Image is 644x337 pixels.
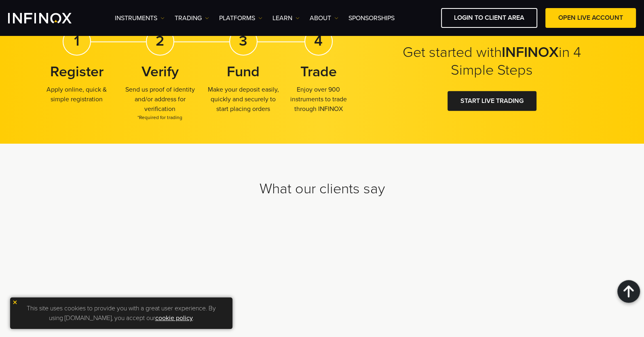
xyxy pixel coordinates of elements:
p: Make your deposit easily, quickly and securely to start placing orders [206,85,281,114]
strong: INFINOX [502,44,559,61]
a: TRADING [175,13,209,23]
p: Apply online, quick & simple registration [39,85,114,104]
strong: 4 [314,32,323,50]
img: yellow close icon [12,299,18,305]
strong: Verify [141,63,179,80]
a: Instruments [115,13,165,23]
h2: Get started with in 4 Simple Steps [391,44,593,80]
strong: Fund [227,63,260,80]
a: Learn [272,13,300,23]
strong: 3 [239,32,247,50]
a: LOGIN TO CLIENT AREA [441,8,537,28]
a: START LIVE TRADING [448,91,536,111]
strong: Trade [300,63,337,80]
a: INFINOX Logo [8,13,91,23]
span: *Required for trading [122,114,198,121]
p: Send us proof of identity and/or address for verification [122,85,198,121]
a: cookie policy [155,314,193,322]
strong: 1 [74,32,80,50]
a: SPONSORSHIPS [348,13,395,23]
p: Enjoy over 900 instruments to trade through INFINOX [281,85,356,114]
strong: 2 [156,32,164,50]
a: OPEN LIVE ACCOUNT [545,8,636,28]
p: This site uses cookies to provide you with a great user experience. By using [DOMAIN_NAME], you a... [14,301,228,325]
h2: What our clients say [39,180,605,198]
a: ABOUT [310,13,338,23]
a: PLATFORMS [219,13,262,23]
strong: Register [50,63,103,80]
